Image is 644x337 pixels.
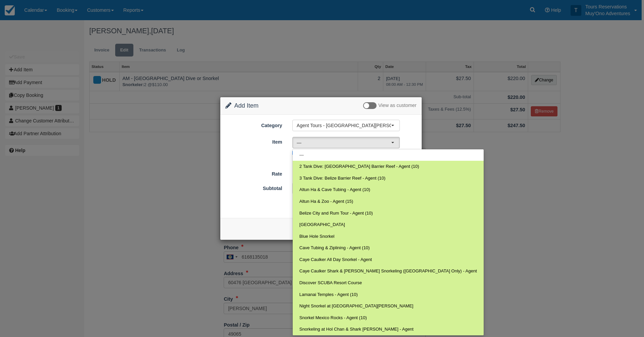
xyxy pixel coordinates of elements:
span: Night Snorkel at [GEOGRAPHIC_DATA][PERSON_NAME] [299,303,413,309]
span: Caye Caulker All Day Snorkel - Agent [299,257,372,263]
span: Add Item [234,102,259,109]
span: Lamanai Temples - Agent (10) [299,292,358,298]
span: Caye Caulker Shark & [PERSON_NAME] Snorkeling ([GEOGRAPHIC_DATA] Only) - Agent [299,268,477,274]
button: — [292,137,400,148]
span: Cave Tubing & Ziplining - Agent (10) [299,245,370,251]
span: Snorkel Mexico Rocks - Agent (10) [299,315,367,321]
span: Snorkeling at Hol Chan & Shark [PERSON_NAME] - Agent [299,326,414,333]
label: Subtotal [220,183,287,192]
label: Category [220,120,287,129]
span: — [297,139,391,146]
span: Discover SCUBA Resort Course [299,280,362,286]
span: Belize City and Rum Tour - Agent (10) [299,210,373,217]
span: Altun Ha & Zoo - Agent (15) [299,198,353,205]
span: 3 Tank Dive: Belize Barrier Reef - Agent (10) [299,175,386,182]
span: View as customer [378,103,416,108]
button: Agent Tours - [GEOGRAPHIC_DATA][PERSON_NAME] Caulker/[GEOGRAPHIC_DATA] City Tours [292,120,400,131]
span: 2 Tank Dive: [GEOGRAPHIC_DATA] Barrier Reef - Agent (10) [299,163,419,170]
span: — [299,152,304,158]
span: [GEOGRAPHIC_DATA] [299,222,345,228]
span: Agent Tours - [GEOGRAPHIC_DATA][PERSON_NAME] Caulker/[GEOGRAPHIC_DATA] City Tours [297,122,391,129]
label: Item [220,136,287,146]
span: Altun Ha & Cave Tubing - Agent (10) [299,187,370,193]
span: Blue Hole Snorkel [299,233,334,240]
label: Rate [220,168,287,178]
